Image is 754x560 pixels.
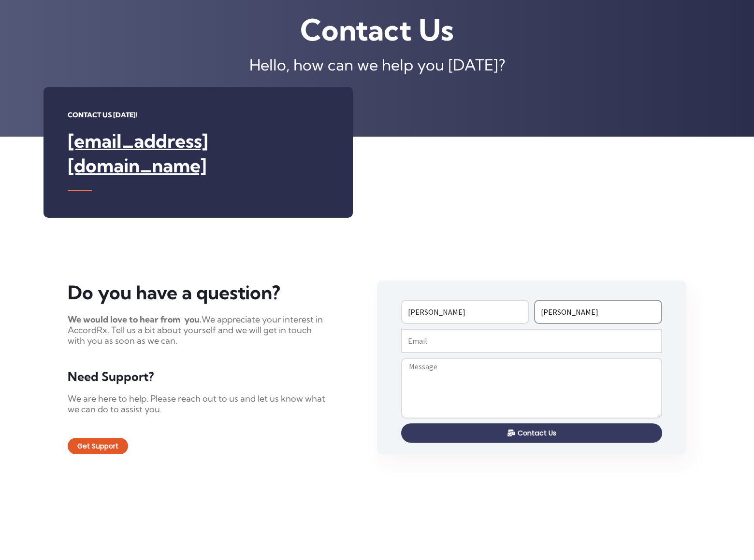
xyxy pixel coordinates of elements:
[401,300,529,324] input: First Name
[68,129,208,177] a: [EMAIL_ADDRESS][DOMAIN_NAME]
[68,393,329,414] p: We are here to help. Please reach out to us and let us know what we can do to assist you.
[518,430,556,436] span: Contact Us
[68,280,329,305] h3: Do you have a question?
[77,443,118,449] span: Get Support
[68,314,329,346] p: We appreciate your interest in AccordRx. Tell us a bit about yourself and we will get in touch wi...
[68,438,128,454] a: Get Support
[401,423,662,443] button: Contact Us
[68,111,329,120] h6: Contact Us [DATE]!
[5,9,749,50] h1: Contact Us
[5,60,749,70] div: Hello, how can we help you [DATE]?
[534,300,662,324] input: Last Name
[68,369,329,384] h5: Need Support?
[68,314,202,325] strong: We would love to hear from you.
[401,329,662,353] input: Email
